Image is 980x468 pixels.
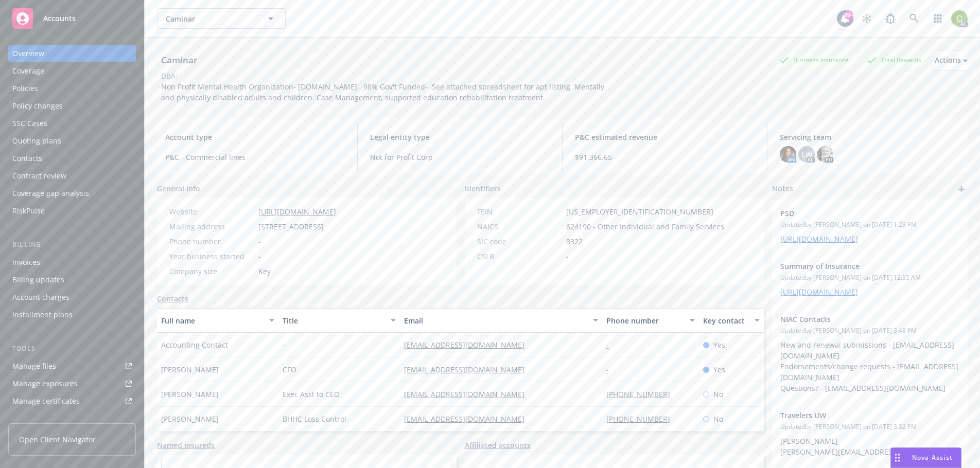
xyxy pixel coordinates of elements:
[772,253,968,305] div: Summary of InsuranceUpdatedby [PERSON_NAME] on [DATE] 12:35 AM[URL][DOMAIN_NAME]
[8,98,136,114] a: Policy changes
[400,308,602,333] button: Email
[713,364,725,375] span: Yes
[283,364,296,375] span: CFO
[404,414,533,424] a: [EMAIL_ADDRESS][DOMAIN_NAME]
[935,50,968,70] div: Actions
[169,206,254,217] div: Website
[8,240,136,250] div: Billing
[161,82,606,102] span: Non Profit Mental Health Organization- [DOMAIN_NAME]. 98% Gov't Funded- See attached spreadsheet ...
[161,389,219,400] span: [PERSON_NAME]
[8,375,136,392] a: Manage exposures
[780,410,933,421] span: Travelers UW
[772,305,968,402] div: NIAC ContactsUpdatedby [PERSON_NAME] on [DATE] 3:48 PMNew and renewal submissions - [EMAIL_ADDRES...
[169,221,254,232] div: Mailing address
[258,236,261,247] span: -
[12,80,38,97] div: Policies
[19,434,96,445] span: Open Client Navigator
[8,168,136,184] a: Contract review
[817,146,833,163] img: photo
[772,183,793,195] span: Notes
[8,307,136,323] a: Installment plans
[8,115,136,132] a: SSC Cases
[161,339,228,350] span: Accounting Contact
[477,236,562,247] div: SIC code
[780,261,933,272] span: Summary of Insurance
[780,208,933,219] span: PSD
[566,206,713,217] span: [US_EMPLOYER_IDENTIFICATION_NUMBER]
[157,293,188,304] a: Contacts
[258,207,336,217] a: [URL][DOMAIN_NAME]
[8,150,136,167] a: Contacts
[566,236,583,247] span: 8322
[780,287,858,297] a: [URL][DOMAIN_NAME]
[12,150,42,167] div: Contacts
[703,315,748,326] div: Key contact
[12,358,56,374] div: Manage files
[12,272,64,288] div: Billing updates
[780,132,959,142] span: Servicing team
[780,422,959,431] span: Updated by [PERSON_NAME] on [DATE] 3:32 PM
[780,220,959,229] span: Updated by [PERSON_NAME] on [DATE] 1:23 PM
[8,358,136,374] a: Manage files
[951,10,968,27] img: photo
[12,410,64,427] div: Manage claims
[404,315,587,326] div: Email
[891,448,904,467] div: Drag to move
[8,133,136,149] a: Quoting plans
[157,53,201,67] div: Caminar
[12,393,80,409] div: Manage certificates
[8,4,136,33] a: Accounts
[713,389,723,400] span: No
[43,14,76,23] span: Accounts
[258,221,324,232] span: [STREET_ADDRESS]
[856,8,877,29] a: Stop snowing
[12,375,78,392] div: Manage exposures
[8,410,136,427] a: Manage claims
[169,236,254,247] div: Phone number
[780,326,959,335] span: Updated by [PERSON_NAME] on [DATE] 3:48 PM
[606,315,684,326] div: Phone number
[575,152,755,163] span: $91,366.65
[166,13,255,24] span: Caminar
[844,10,853,20] div: 99+
[12,254,40,271] div: Invoices
[157,308,278,333] button: Full name
[8,272,136,288] a: Billing updates
[283,339,285,350] span: -
[12,98,63,114] div: Policy changes
[283,389,340,400] span: Exec Asst to CEO
[157,440,215,451] a: Named insureds
[404,365,533,374] a: [EMAIL_ADDRESS][DOMAIN_NAME]
[465,440,531,451] a: Affiliated accounts
[566,221,724,232] span: 624190 - Other Individual and Family Services
[862,53,926,66] div: Total Rewards
[606,365,617,374] a: -
[904,8,924,29] a: Search
[8,45,136,62] a: Overview
[477,221,562,232] div: NAICS
[157,8,286,29] button: Caminar
[165,132,345,142] span: Account type
[370,132,550,142] span: Legal entity type
[780,146,796,163] img: photo
[12,168,66,184] div: Contract review
[713,339,725,350] span: Yes
[161,315,263,326] div: Full name
[780,436,959,457] p: [PERSON_NAME] [PERSON_NAME][EMAIL_ADDRESS][DOMAIN_NAME]
[8,80,136,97] a: Policies
[404,389,533,399] a: [EMAIL_ADDRESS][DOMAIN_NAME]
[12,185,89,202] div: Coverage gap analysis
[602,308,699,333] button: Phone number
[780,234,858,244] a: [URL][DOMAIN_NAME]
[12,63,44,79] div: Coverage
[775,53,854,66] div: Business Insurance
[12,45,44,62] div: Overview
[278,308,400,333] button: Title
[477,251,562,262] div: CSLB
[606,340,617,350] a: -
[566,251,569,262] span: -
[8,203,136,219] a: RiskPulse
[575,132,755,142] span: P&C estimated revenue
[772,200,968,253] div: PSDUpdatedby [PERSON_NAME] on [DATE] 1:23 PM[URL][DOMAIN_NAME]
